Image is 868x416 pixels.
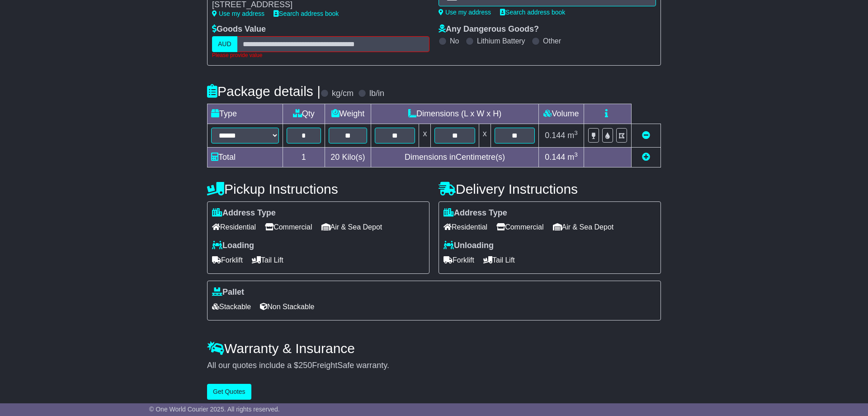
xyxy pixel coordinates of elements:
span: Commercial [496,220,543,234]
span: 250 [298,361,312,370]
td: x [419,124,431,147]
span: Residential [443,220,487,234]
span: Air & Sea Depot [321,220,382,234]
td: Volume [538,104,584,124]
a: Add new item [642,153,650,162]
span: Air & Sea Depot [553,220,614,234]
td: Weight [325,104,371,124]
td: Kilo(s) [325,147,371,167]
td: x [479,124,491,147]
span: Residential [212,220,256,234]
label: Address Type [443,208,507,218]
span: Commercial [265,220,312,234]
span: Tail Lift [252,253,283,267]
div: Please provide value [212,52,429,58]
sup: 3 [574,129,578,136]
label: Unloading [443,241,494,251]
a: Search address book [500,9,565,16]
label: AUD [212,36,237,52]
span: Tail Lift [483,253,515,267]
span: 0.144 [545,131,565,140]
label: No [450,37,459,45]
span: m [567,153,578,162]
span: Non Stackable [260,300,314,314]
a: Use my address [439,9,491,16]
label: kg/cm [332,89,354,99]
td: Dimensions in Centimetre(s) [371,147,539,167]
label: Address Type [212,208,276,218]
span: © One World Courier 2025. All rights reserved. [149,406,280,413]
label: Any Dangerous Goods? [439,24,539,34]
span: m [567,131,578,140]
label: Goods Value [212,24,266,34]
span: 20 [330,153,340,162]
a: Use my address [212,10,264,17]
h4: Warranty & Insurance [207,341,661,356]
td: 1 [283,147,325,167]
label: Other [543,37,561,45]
td: Type [208,104,283,124]
label: lb/in [369,89,384,99]
span: Stackable [212,300,251,314]
span: 0.144 [545,153,565,162]
td: Total [208,147,283,167]
span: Forklift [443,253,474,267]
td: Dimensions (L x W x H) [371,104,539,124]
sup: 3 [574,151,578,158]
td: Qty [283,104,325,124]
label: Loading [212,241,254,251]
a: Search address book [274,10,339,17]
a: Remove this item [642,131,650,140]
h4: Package details | [207,84,321,99]
h4: Pickup Instructions [207,182,429,196]
label: Pallet [212,287,244,297]
button: Get Quotes [207,384,251,400]
span: Forklift [212,253,243,267]
h4: Delivery Instructions [439,182,661,196]
div: All our quotes include a $ FreightSafe warranty. [207,361,661,371]
label: Lithium Battery [477,37,525,45]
